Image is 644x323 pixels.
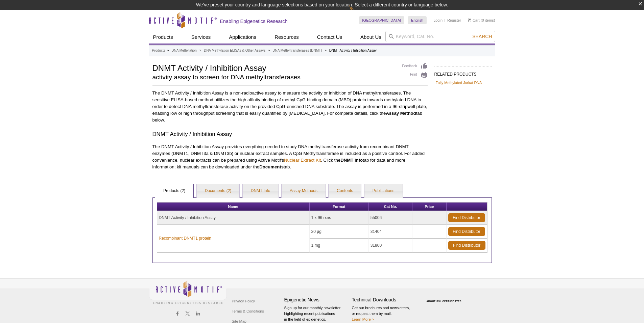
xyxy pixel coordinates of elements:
a: Find Distributor [448,227,485,236]
span: Search [472,34,492,39]
th: Cat No. [369,203,412,211]
a: Assay Methods [282,184,326,198]
a: About Us [356,31,385,44]
a: DNA Methylation ELISAs & Other Assays [204,48,265,54]
li: » [325,49,327,52]
td: 1 x 96 rxns [310,211,369,225]
img: Change Here [349,5,367,21]
a: English [408,16,427,24]
a: Privacy Policy [230,296,257,306]
td: 55006 [369,211,412,225]
a: Services [187,31,215,44]
a: DNA Methylation [171,48,196,54]
a: Register [447,18,461,23]
th: Name [157,203,310,211]
li: » [268,49,270,52]
strong: Documents [259,164,284,169]
th: Format [310,203,369,211]
a: [GEOGRAPHIC_DATA] [359,16,405,24]
a: Terms & Conditions [230,306,266,316]
table: Click to Verify - This site chose Symantec SSL for secure e-commerce and confidential communicati... [420,290,470,305]
td: DNMT Activity / Inhibition Assay [157,211,310,225]
strong: Assay Method [386,111,416,116]
td: 20 µg [310,225,369,239]
li: » [199,49,201,52]
a: Login [433,18,443,23]
li: (0 items) [468,16,495,24]
li: » [167,49,169,52]
h2: Enabling Epigenetics Research [220,18,288,24]
a: Resources [270,31,303,44]
button: Search [470,33,494,39]
a: ABOUT SSL CERTIFICATES [426,300,461,302]
a: Products [149,31,177,44]
a: Feedback [402,62,428,70]
h2: RELATED PRODUCTS [434,66,492,79]
h2: activity assay to screen for DNA methyltransferases [152,74,396,80]
td: 31404 [369,225,412,239]
a: Contact Us [313,31,346,44]
a: Recombinant DNMT1 protein [159,235,211,241]
h4: Epigenetic News [284,297,349,303]
strong: DNMT Info [340,158,363,163]
h1: DNMT Activity / Inhibition Assay [152,62,396,73]
a: Find Distributor [448,213,485,222]
a: DNMT Info [243,184,279,198]
a: Cart [468,18,480,23]
a: Find Distributor [448,241,485,250]
input: Keyword, Cat. No. [385,31,495,42]
td: 31800 [369,239,412,252]
p: The DNMT Activity / Inhibition Assay provides everything needed to study DNA methyltransferase ac... [152,143,428,170]
p: Get our brochures and newsletters, or request them by mail. [352,305,416,322]
a: Products (2) [155,184,193,198]
a: Products [152,48,165,54]
a: Publications [364,184,403,198]
a: Documents (2) [197,184,240,198]
img: Active Motif, [149,278,227,306]
img: Your Cart [468,18,471,22]
h4: Technical Downloads [352,297,416,303]
a: Contents [329,184,361,198]
p: The DNMT Activity / Inhibition Assay is a non-radioactive assay to measure the activity or inhibi... [152,90,428,124]
a: Applications [225,31,260,44]
a: DNA Methyltransferases (DNMT) [272,48,322,54]
a: Fully Methylated Jurkat DNA [436,80,482,86]
li: DNMT Activity / Inhibition Assay [329,49,377,52]
h3: DNMT Activity / Inhibition Assay [152,130,428,138]
th: Price [412,203,446,211]
li: | [445,16,446,24]
a: Nuclear Extract Kit [284,158,321,163]
td: 1 mg [310,239,369,252]
a: Learn More > [352,317,374,321]
a: Print [402,72,428,79]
